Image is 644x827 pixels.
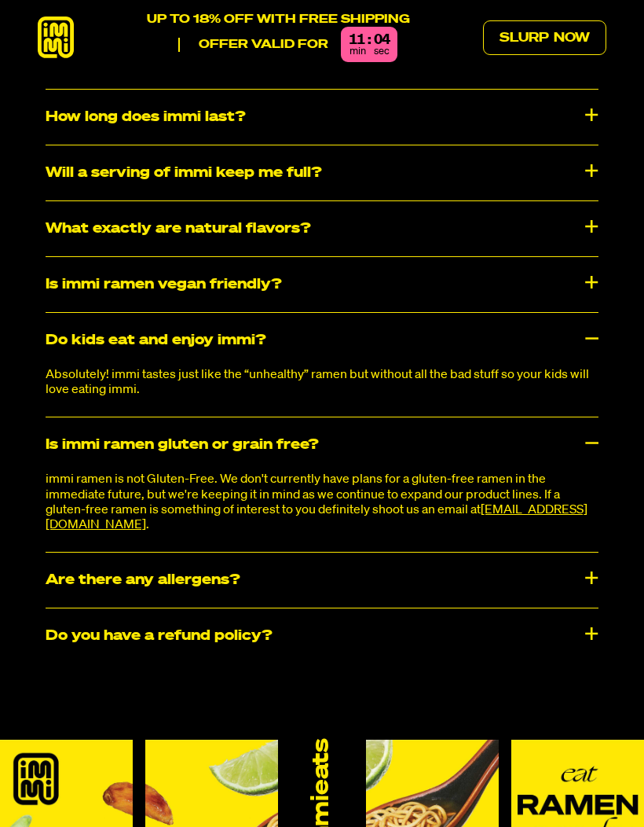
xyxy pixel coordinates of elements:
[374,46,390,57] span: sec
[46,313,598,368] div: Do kids eat and enjoy immi?
[349,33,364,48] div: 11
[46,417,598,472] div: Is immi ramen gluten or grain free?
[46,201,598,256] div: What exactly are natural flavors?
[46,257,598,312] div: Is immi ramen vegan friendly?
[147,13,410,27] p: UP TO 18% OFF WITH FREE SHIPPING
[483,20,606,55] a: Slurp Now
[349,46,366,57] span: min
[46,553,598,608] div: ​​Are there any allergens?
[46,368,598,398] p: Absolutely! immi tastes just like the “unhealthy” ramen but without all the bad stuff so your kid...
[374,33,390,48] div: 04
[368,33,371,48] div: :
[178,38,328,52] p: Offer valid for
[46,145,598,200] div: Will a serving of immi keep me full?
[46,608,598,663] div: Do you have a refund policy?
[46,90,598,145] div: How long does immi last?
[46,472,598,533] p: immi ramen is not Gluten-Free. We don't currently have plans for a gluten-free ramen in the immed...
